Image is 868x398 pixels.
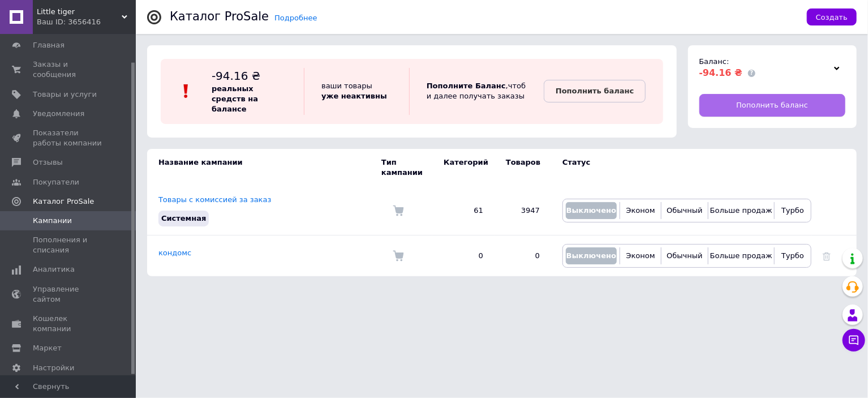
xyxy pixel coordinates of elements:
[212,69,260,83] span: -94.16 ₴
[626,251,655,260] span: Эконом
[304,68,409,115] div: ваши товары
[781,206,804,215] span: Турбо
[33,284,105,305] span: Управление сайтом
[33,216,72,226] span: Кампании
[823,251,831,260] a: Удалить
[566,247,617,264] button: Выключено
[777,247,808,264] button: Турбо
[736,100,808,110] span: Пополнить баланс
[623,202,658,219] button: Эконом
[409,68,544,115] div: , чтоб и далее получать заказы
[274,14,317,22] a: Подробнее
[33,314,105,334] span: Кошелек компании
[495,149,551,186] td: Товаров
[710,206,772,215] span: Больше продаж
[781,251,804,260] span: Турбо
[33,196,94,207] span: Каталог ProSale
[381,149,432,186] td: Тип кампании
[427,82,506,90] b: Пополните Баланс
[495,236,551,277] td: 0
[566,251,616,260] span: Выключено
[33,264,75,275] span: Аналитика
[33,157,63,168] span: Отзывы
[843,329,865,352] button: Чат с покупателем
[33,128,105,148] span: Показатели работы компании
[212,84,258,113] b: реальных средств на балансе
[37,7,122,17] span: Little tiger
[699,94,846,117] a: Пополнить баланс
[393,205,404,216] img: Комиссия за заказ
[551,149,811,186] td: Статус
[667,206,702,215] span: Обычный
[667,251,702,260] span: Обычный
[777,202,808,219] button: Турбо
[393,250,404,262] img: Комиссия за заказ
[33,343,62,353] span: Маркет
[699,67,743,78] span: -94.16 ₴
[711,247,771,264] button: Больше продаж
[544,80,646,102] a: Пополнить баланс
[33,177,79,187] span: Покупатели
[807,8,857,25] button: Создать
[33,40,65,50] span: Главная
[664,202,704,219] button: Обычный
[432,186,495,236] td: 61
[158,249,191,257] a: кондомс
[566,206,616,215] span: Выключено
[623,247,658,264] button: Эконом
[664,247,704,264] button: Обычный
[699,57,729,66] span: Баланс:
[711,202,771,219] button: Больше продаж
[33,363,74,373] span: Настройки
[321,92,387,100] b: уже неактивны
[710,251,772,260] span: Больше продаж
[432,149,495,186] td: Категорий
[170,11,269,23] div: Каталог ProSale
[33,59,105,80] span: Заказы и сообщения
[33,235,105,255] span: Пополнения и списания
[816,13,848,22] span: Создать
[33,89,97,100] span: Товары и услуги
[158,195,271,204] a: Товары с комиссией за заказ
[556,87,634,95] b: Пополнить баланс
[178,83,195,100] img: :exclamation:
[566,202,617,219] button: Выключено
[37,17,136,27] div: Ваш ID: 3656416
[626,206,655,215] span: Эконом
[495,186,551,236] td: 3947
[147,149,381,186] td: Название кампании
[432,236,495,277] td: 0
[33,109,84,119] span: Уведомления
[161,214,206,222] span: Системная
